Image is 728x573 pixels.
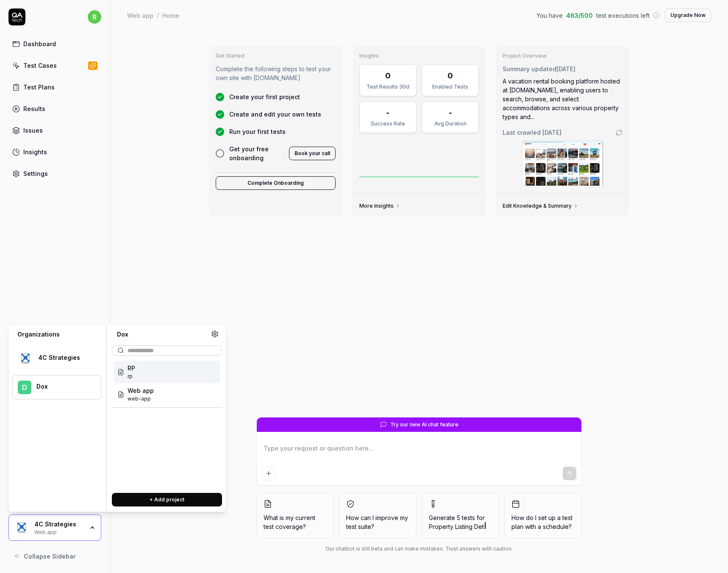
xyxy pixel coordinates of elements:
a: Go to crawling settings [616,129,622,136]
button: How do I set up a test plan with a schedule? [504,492,582,538]
div: Suggestions [112,359,222,486]
div: Web app [34,528,83,535]
span: How can I improve my test suite? [346,513,409,531]
button: What is my current test coverage? [256,492,334,538]
img: 4C Strategies Logo [18,351,33,366]
span: Project ID: Taqt [128,373,135,380]
div: Dashboard [23,39,56,48]
div: Organizations [12,330,101,339]
a: Edit Knowledge & Summary [503,203,578,209]
div: Results [23,104,45,113]
div: 4C Strategies [38,354,90,362]
div: Web app [127,11,153,19]
div: Success Rate [365,120,411,128]
span: What is my current test coverage? [264,513,327,531]
div: 0 [385,70,391,81]
button: Upgrade Now [665,8,711,22]
span: How do I set up a test plan with a schedule? [511,513,575,531]
button: Complete Onboarding [216,176,336,190]
img: 4C Strategies Logo [14,520,29,535]
a: Settings [8,165,101,182]
div: 0 [447,70,453,81]
button: r [88,8,101,25]
button: Collapse Sidebar [8,548,101,565]
span: Run your first tests [229,127,286,136]
div: Issues [23,126,43,135]
div: Our chatbot is still beta and can make mistakes. Trust answers with caution. [256,545,582,553]
button: Book your call [289,147,336,160]
span: Web app [128,386,154,395]
button: How can I improve my test suite? [339,492,417,538]
h3: Get Started [216,53,336,59]
button: + Add project [112,493,222,506]
div: Test Cases [23,61,57,70]
span: Project ID: dE7G [128,395,154,403]
a: Issues [8,122,101,139]
p: Complete the following steps to test your own site with [DOMAIN_NAME] [216,64,336,82]
h3: Project Overview [503,53,622,59]
a: Organization settings [211,330,219,340]
span: D [18,381,31,394]
div: / [157,11,159,19]
span: Get your free onboarding [229,145,284,162]
span: 463 / 500 [566,11,593,20]
span: Last crawled [503,128,561,137]
div: Home [162,11,179,19]
span: Create your first project [229,92,300,101]
span: You have [536,11,563,20]
time: [DATE] [542,129,561,136]
button: Generate 5 tests forProperty Listing Det [422,492,499,538]
div: - [386,107,389,118]
button: Add attachment [262,467,275,480]
span: Property Listing Det [429,523,484,530]
span: RP [128,364,135,373]
button: DDox [12,375,101,400]
div: Insights [23,147,47,156]
div: - [449,107,452,118]
span: Collapse Sidebar [24,552,76,561]
span: Create and edit your own tests [229,110,321,119]
span: Try our new AI chat feature [390,421,458,428]
div: Dox [112,330,211,339]
span: r [88,10,101,24]
div: Enabled Tests [427,83,473,91]
a: More Insights [359,203,400,209]
span: test executions left [596,11,650,20]
a: Test Cases [8,57,101,74]
a: Book your call [289,148,336,157]
a: Test Plans [8,79,101,95]
div: Test Plans [23,83,55,92]
time: [DATE] [556,65,575,72]
div: Settings [23,169,48,178]
span: Summary updated [503,65,556,72]
div: A vacation rental booking platform hosted at [DOMAIN_NAME], enabling users to search, browse, and... [503,77,622,121]
div: Avg Duration [427,120,473,128]
img: Screenshot [522,141,603,186]
a: Dashboard [8,36,101,52]
div: 4C Strategies [34,520,83,528]
a: Insights [8,144,101,160]
button: 4C Strategies Logo4C StrategiesWeb app [8,515,101,541]
h3: Insights [359,53,479,59]
div: Dox [36,383,90,390]
div: Test Results 30d [365,83,411,91]
a: Results [8,100,101,117]
button: 4C Strategies Logo4C Strategies [12,345,101,372]
span: Generate 5 tests for [429,513,492,531]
